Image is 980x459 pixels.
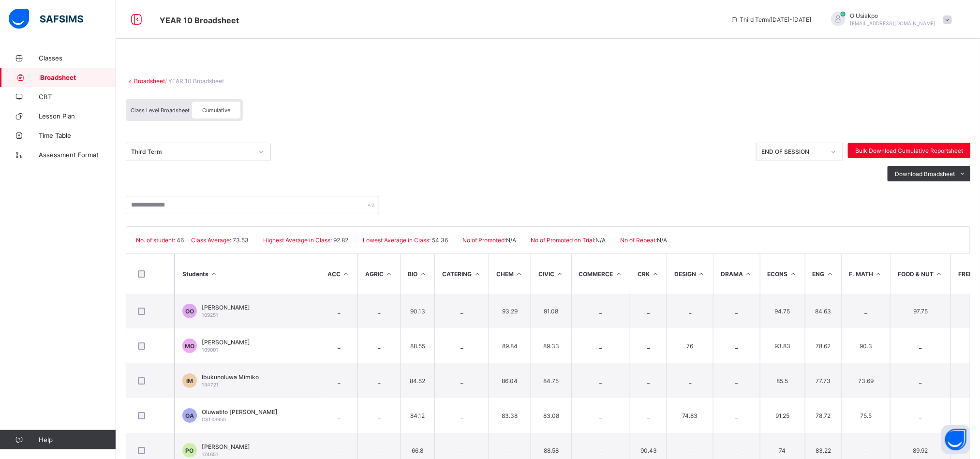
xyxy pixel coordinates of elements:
td: 77.73 [805,363,842,398]
td: _ [713,398,760,433]
td: _ [571,398,630,433]
td: _ [320,398,357,433]
span: 109001 [202,347,218,353]
span: / YEAR 10 Broadsheet [165,77,224,85]
th: CIVIC [531,254,571,294]
td: 74.83 [667,398,713,433]
span: Class Arm Broadsheet [160,15,239,25]
span: Class Average: [191,237,231,244]
div: END OF SESSION [761,148,825,156]
td: _ [630,294,667,328]
td: _ [357,398,401,433]
td: _ [890,363,950,398]
span: No of Promoted on Trial: [531,237,595,244]
span: Cumulative [202,107,230,114]
span: Assessment Format [39,151,116,159]
th: FOOD & NUT [890,254,950,294]
td: 85.5 [760,363,805,398]
span: 73.53 [231,237,249,244]
span: Lesson Plan [39,112,116,120]
i: Sort in Ascending Order [385,270,393,278]
td: _ [630,328,667,363]
span: No of Repeat: [620,237,657,244]
span: session/term information [730,16,812,23]
span: MO [185,342,194,350]
td: _ [667,294,713,328]
td: _ [630,398,667,433]
i: Sort in Ascending Order [651,270,659,278]
td: _ [571,328,630,363]
span: Help [39,436,116,444]
td: _ [434,363,489,398]
td: _ [320,328,357,363]
i: Sort in Ascending Order [698,270,706,278]
td: _ [667,363,713,398]
i: Sort in Ascending Order [744,270,753,278]
span: 54.36 [431,237,448,244]
span: N/A [657,237,667,244]
th: ACC [320,254,357,294]
span: OA [185,412,194,419]
span: N/A [595,237,606,244]
th: DESIGN [667,254,713,294]
td: 91.08 [531,294,571,328]
a: Broadsheet [134,77,165,85]
th: CATERING [434,254,489,294]
td: 84.12 [401,398,435,433]
td: 83.08 [531,398,571,433]
span: Class Level Broadsheet [131,107,190,114]
i: Sort in Ascending Order [473,270,481,278]
span: Oluwatito [PERSON_NAME] [202,408,278,415]
span: [EMAIL_ADDRESS][DOMAIN_NAME] [850,20,936,26]
span: No of Promoted: [462,237,506,244]
th: ENG [805,254,842,294]
td: 93.29 [489,294,531,328]
th: CRK [630,254,667,294]
span: Ibukunoluwa Mimiko [202,373,259,381]
th: ECONS [760,254,805,294]
th: COMMERCE [571,254,630,294]
td: 91.25 [760,398,805,433]
td: 73.69 [841,363,890,398]
span: Time Table [39,132,116,139]
td: _ [713,294,760,328]
td: 78.62 [805,328,842,363]
td: 90.3 [841,328,890,363]
td: _ [890,398,950,433]
span: 109251 [202,312,218,318]
span: 46 [175,237,184,244]
td: 76 [667,328,713,363]
span: 134721 [202,382,219,387]
td: 89.84 [489,328,531,363]
span: 92.82 [332,237,348,244]
i: Sort in Ascending Order [615,270,623,278]
td: _ [630,363,667,398]
span: [PERSON_NAME] [202,339,250,346]
td: _ [434,294,489,328]
td: 97.75 [890,294,950,328]
i: Sort in Ascending Order [515,270,523,278]
td: 83.38 [489,398,531,433]
td: _ [434,328,489,363]
td: 93.83 [760,328,805,363]
div: Third Term [131,148,253,156]
td: _ [571,363,630,398]
span: 174651 [202,451,218,457]
td: 84.75 [531,363,571,398]
i: Sort in Ascending Order [556,270,564,278]
span: N/A [506,237,516,244]
td: _ [320,294,357,328]
td: _ [713,363,760,398]
td: 75.5 [841,398,890,433]
td: _ [841,294,890,328]
th: BIO [401,254,435,294]
div: OUsiakpo [821,12,957,28]
i: Sort in Ascending Order [875,270,883,278]
span: Classes [39,54,116,62]
td: 94.75 [760,294,805,328]
button: Open asap [941,425,970,454]
td: _ [357,328,401,363]
i: Sort in Ascending Order [789,270,798,278]
span: Download Broadsheet [895,170,955,178]
td: _ [890,328,950,363]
